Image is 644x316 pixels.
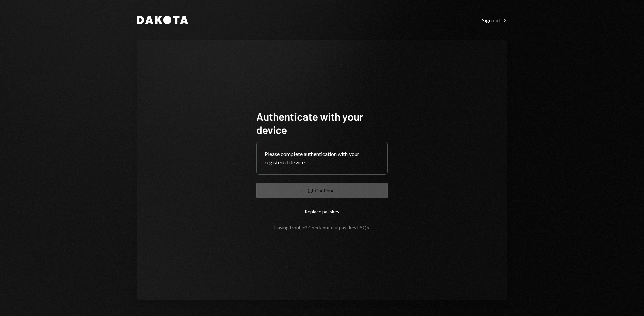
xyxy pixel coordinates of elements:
[274,225,370,230] div: Having trouble? Check out our .
[339,225,369,231] a: passkey FAQs
[256,110,388,136] h1: Authenticate with your device
[265,150,379,166] div: Please complete authentication with your registered device.
[482,17,507,24] div: Sign out
[482,16,507,24] a: Sign out
[256,204,388,219] button: Replace passkey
